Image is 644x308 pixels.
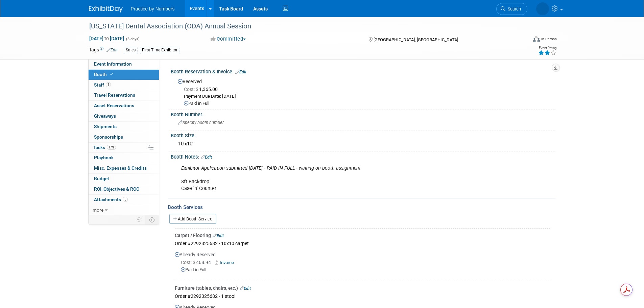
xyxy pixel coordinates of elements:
img: ExhibitDay [89,6,123,13]
span: Tasks [93,145,116,150]
td: Toggle Event Tabs [145,215,159,224]
span: [DATE] [DATE] [89,35,124,42]
span: ROI, Objectives & ROO [94,186,139,192]
span: 1 [106,82,111,87]
span: Search [505,6,521,11]
td: Tags [89,46,118,54]
div: First Time Exhibitor [140,47,180,54]
a: Edit [106,48,118,52]
a: Attachments5 [89,195,159,205]
span: Misc. Expenses & Credits [94,165,147,171]
a: Event Information [89,59,159,69]
img: Hannah Dallek [536,2,549,15]
span: Cost: $ [184,87,199,92]
a: Tasks17% [89,143,159,153]
div: In-Person [541,37,557,42]
span: Travel Reservations [94,92,135,98]
a: Invoice [215,260,237,265]
a: Misc. Expenses & Credits [89,163,159,173]
span: [GEOGRAPHIC_DATA], [GEOGRAPHIC_DATA] [374,37,458,42]
span: 1,365.00 [184,87,220,92]
span: more [93,207,103,213]
div: Booth Size: [171,131,555,139]
a: Booth [89,70,159,80]
div: Payment Due Date: [DATE] [184,93,550,100]
div: [US_STATE] Dental Association (ODA) Annual Session [87,20,517,32]
span: 468.94 [181,260,214,265]
span: Practice by Numbers [131,6,175,11]
span: Cost: $ [181,260,196,265]
a: Travel Reservations [89,90,159,100]
div: Order #2292325682 - 1 stool [175,291,550,301]
a: Shipments [89,122,159,132]
span: to [103,36,110,41]
a: Edit [240,286,251,291]
span: Shipments [94,124,117,129]
span: (3 days) [125,37,140,41]
div: Booth Number: [171,110,555,118]
span: Booth [94,72,115,77]
span: Budget [94,176,109,181]
a: Edit [201,155,212,160]
a: Sponsorships [89,132,159,142]
div: Sales [124,47,138,54]
a: Asset Reservations [89,101,159,111]
div: Event Format [487,35,557,45]
a: ROI, Objectives & ROO [89,184,159,194]
span: Giveaways [94,113,116,119]
div: 10'x10' [176,139,550,149]
a: Staff1 [89,80,159,90]
div: Event Rating [538,46,556,50]
div: Carpet / Flooring [175,232,550,239]
div: Already Reserved [175,248,550,279]
span: Sponsorships [94,134,123,140]
i: Exhibitor Application submitted [DATE] - PAID IN FULL - waiting on booth assignment [181,165,361,171]
a: Search [496,3,527,15]
a: Edit [213,233,224,238]
a: Edit [235,70,246,74]
div: Reserved [176,76,550,107]
div: Order #2292325682 - 10x10 carpet [175,239,550,248]
div: Booth Services [168,204,555,211]
a: Budget [89,174,159,184]
div: 8ft Backdrop Case 'n' Counter [176,162,481,195]
a: Giveaways [89,111,159,121]
span: Event Information [94,61,132,67]
td: Personalize Event Tab Strip [134,215,145,224]
img: Format-Inperson.png [533,36,540,42]
span: 5 [123,197,128,202]
div: Booth Reservation & Invoice: [171,67,555,75]
a: Playbook [89,153,159,163]
i: Booth reservation complete [110,72,113,76]
div: Paid in Full [181,267,550,273]
div: Booth Notes: [171,152,555,161]
div: Paid in Full [184,100,550,107]
span: Playbook [94,155,114,160]
div: Furniture (tables, chairs, etc.) [175,285,550,291]
span: Specify booth number [178,120,224,125]
button: Committed [208,35,248,43]
a: Add Booth Service [169,214,216,224]
span: Attachments [94,197,128,202]
span: 17% [107,145,116,150]
span: Asset Reservations [94,103,134,108]
span: Staff [94,82,111,88]
a: more [89,205,159,215]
